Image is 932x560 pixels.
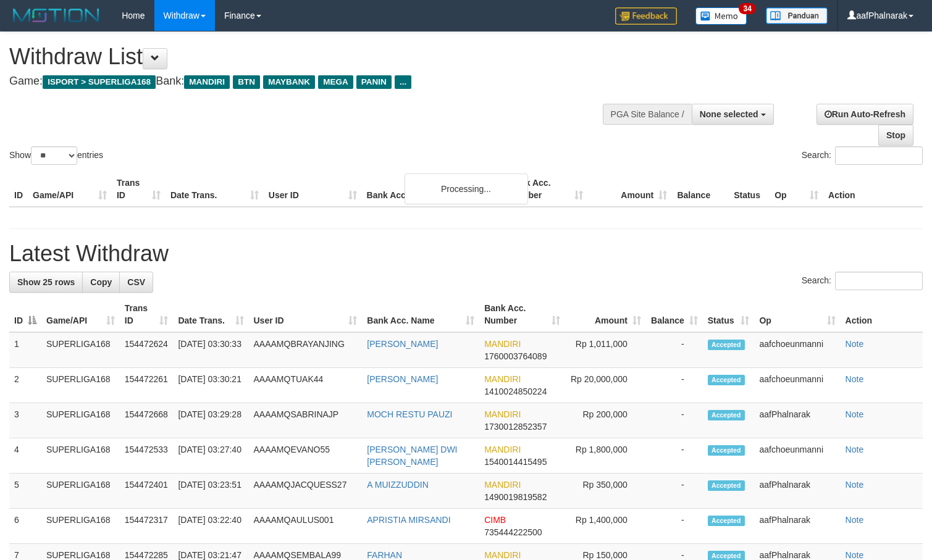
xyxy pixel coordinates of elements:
th: Date Trans. [166,172,264,207]
td: 5 [9,474,41,509]
span: Copy 735444222500 to clipboard [484,527,542,537]
span: Accepted [708,340,745,350]
a: Note [846,515,864,525]
span: Accepted [708,516,745,526]
span: MEGA [318,75,353,89]
td: AAAAMQTUAK44 [249,368,363,403]
a: Run Auto-Refresh [817,104,913,125]
td: SUPERLIGA168 [41,332,120,368]
th: ID: activate to sort column descending [9,297,41,332]
a: FARHAN [367,550,402,560]
img: MOTION_logo.png [9,6,103,25]
td: [DATE] 03:27:40 [173,438,248,474]
td: 154472401 [120,474,174,509]
span: MANDIRI [484,339,521,349]
button: None selected [692,104,774,125]
span: Accepted [708,410,745,420]
span: ... [395,75,411,89]
th: Status: activate to sort column ascending [703,297,755,332]
th: Amount: activate to sort column ascending [565,297,646,332]
td: aafPhalnarak [754,509,840,544]
th: Date Trans.: activate to sort column ascending [173,297,248,332]
td: [DATE] 03:23:51 [173,474,248,509]
span: PANIN [356,75,392,89]
td: SUPERLIGA168 [41,474,120,509]
td: SUPERLIGA168 [41,509,120,544]
td: - [646,368,703,403]
td: AAAAMQEVANO55 [249,438,363,474]
span: Copy 1730012852357 to clipboard [484,422,547,432]
td: 4 [9,438,41,474]
td: 154472624 [120,332,174,368]
th: Bank Acc. Number [504,172,588,207]
th: Balance: activate to sort column ascending [646,297,703,332]
a: Show 25 rows [9,272,83,293]
span: MAYBANK [263,75,315,89]
span: 34 [739,3,755,14]
label: Search: [802,146,923,165]
span: Copy [90,277,112,287]
span: MANDIRI [484,374,521,384]
span: MANDIRI [484,480,521,490]
span: MANDIRI [484,409,521,419]
td: 154472261 [120,368,174,403]
a: APRISTIA MIRSANDI [367,515,450,525]
th: Bank Acc. Name [362,172,505,207]
td: [DATE] 03:30:33 [173,332,248,368]
td: 1 [9,332,41,368]
td: aafchoeunmanni [754,368,840,403]
td: 6 [9,509,41,544]
a: MOCH RESTU PAUZI [367,409,452,419]
a: Note [846,445,864,454]
a: CSV [119,272,153,293]
th: Trans ID: activate to sort column ascending [120,297,174,332]
a: Stop [878,125,913,146]
label: Show entries [9,146,103,165]
td: AAAAMQJACQUESS27 [249,474,363,509]
td: [DATE] 03:30:21 [173,368,248,403]
h1: Withdraw List [9,44,609,69]
td: SUPERLIGA168 [41,368,120,403]
input: Search: [835,146,923,165]
td: - [646,403,703,438]
span: Accepted [708,480,745,491]
span: Copy 1490019819582 to clipboard [484,492,547,502]
a: [PERSON_NAME] [367,339,438,349]
h4: Game: Bank: [9,75,609,88]
td: - [646,438,703,474]
select: Showentries [31,146,77,165]
td: Rp 1,800,000 [565,438,646,474]
div: PGA Site Balance / [603,104,692,125]
span: Copy 1760003764089 to clipboard [484,351,547,361]
span: MANDIRI [184,75,230,89]
div: Processing... [405,173,528,204]
td: aafchoeunmanni [754,332,840,368]
span: Copy 1410024850224 to clipboard [484,387,547,396]
span: MANDIRI [484,550,521,560]
td: Rp 20,000,000 [565,368,646,403]
img: Feedback.jpg [615,7,677,25]
a: [PERSON_NAME] [367,374,438,384]
td: - [646,509,703,544]
th: Op: activate to sort column ascending [754,297,840,332]
td: Rp 350,000 [565,474,646,509]
a: Copy [82,272,120,293]
span: CIMB [484,515,506,525]
th: Bank Acc. Number: activate to sort column ascending [479,297,565,332]
th: Action [823,172,923,207]
a: Note [846,409,864,419]
span: Accepted [708,375,745,385]
label: Search: [802,272,923,290]
td: - [646,474,703,509]
td: AAAAMQSABRINAJP [249,403,363,438]
td: SUPERLIGA168 [41,403,120,438]
a: A MUIZZUDDIN [367,480,429,490]
span: None selected [700,109,758,119]
a: Note [846,480,864,490]
td: 3 [9,403,41,438]
td: aafchoeunmanni [754,438,840,474]
span: Copy 1540014415495 to clipboard [484,457,547,467]
th: Status [729,172,770,207]
input: Search: [835,272,923,290]
td: 154472533 [120,438,174,474]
